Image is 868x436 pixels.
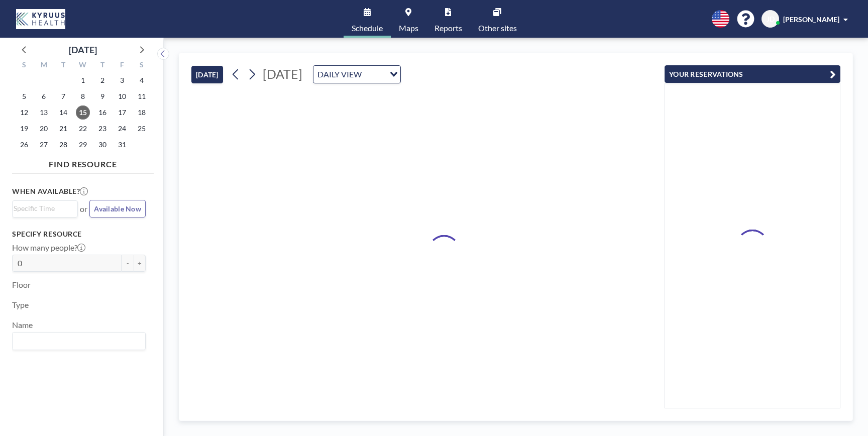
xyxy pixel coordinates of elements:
span: Monday, October 20, 2025 [37,122,51,136]
div: Search for option [13,333,145,350]
span: Tuesday, October 28, 2025 [56,138,70,152]
div: W [73,59,93,72]
button: - [122,255,134,272]
h3: Specify resource [12,230,146,239]
span: Monday, October 13, 2025 [37,105,51,120]
span: Wednesday, October 15, 2025 [76,105,90,120]
button: YOUR RESERVATIONS [665,65,840,83]
label: Name [12,320,33,330]
span: Thursday, October 9, 2025 [95,89,110,103]
label: Type [12,300,29,310]
span: JD [767,15,775,24]
span: Saturday, October 11, 2025 [135,89,149,103]
span: Wednesday, October 29, 2025 [76,138,90,152]
input: Search for option [14,203,72,214]
h4: FIND RESOURCE [12,155,154,169]
span: Tuesday, October 14, 2025 [56,105,70,120]
span: [DATE] [263,66,302,81]
span: Available Now [94,204,141,213]
span: Friday, October 3, 2025 [115,73,129,87]
span: DAILY VIEW [315,68,364,81]
div: T [92,59,112,72]
span: Tuesday, October 21, 2025 [56,122,70,136]
button: [DATE] [191,66,223,83]
div: T [54,59,73,72]
span: Friday, October 24, 2025 [115,122,129,136]
div: Search for option [13,201,77,216]
span: Friday, October 17, 2025 [115,105,129,120]
span: Friday, October 10, 2025 [115,89,129,103]
span: Thursday, October 23, 2025 [95,122,110,136]
label: How many people? [12,243,85,253]
span: Sunday, October 5, 2025 [17,89,31,103]
button: + [134,255,146,272]
span: Sunday, October 26, 2025 [17,138,31,152]
span: Monday, October 27, 2025 [37,138,51,152]
span: Thursday, October 16, 2025 [95,105,110,120]
span: Saturday, October 18, 2025 [135,105,149,120]
div: S [15,59,34,72]
span: Schedule [352,24,383,32]
div: S [132,59,151,72]
span: Sunday, October 12, 2025 [17,105,31,120]
span: Other sites [478,24,517,32]
span: Saturday, October 4, 2025 [135,73,149,87]
div: Search for option [313,66,400,83]
span: Saturday, October 25, 2025 [135,122,149,136]
label: Floor [12,280,31,290]
span: Monday, October 6, 2025 [37,89,51,103]
span: Wednesday, October 8, 2025 [76,89,90,103]
div: M [34,59,54,72]
span: Wednesday, October 22, 2025 [76,122,90,136]
span: Wednesday, October 1, 2025 [76,73,90,87]
span: Friday, October 31, 2025 [115,138,129,152]
span: Thursday, October 2, 2025 [95,73,110,87]
span: Tuesday, October 7, 2025 [56,89,70,103]
span: Reports [435,24,462,32]
span: [PERSON_NAME] [783,15,839,24]
input: Search for option [14,335,140,348]
span: Thursday, October 30, 2025 [95,138,110,152]
span: Maps [399,24,418,32]
button: Available Now [89,200,146,217]
span: Sunday, October 19, 2025 [17,122,31,136]
div: [DATE] [69,43,97,57]
div: F [112,59,132,72]
img: organization-logo [16,9,65,29]
span: or [80,204,87,214]
input: Search for option [365,68,384,81]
